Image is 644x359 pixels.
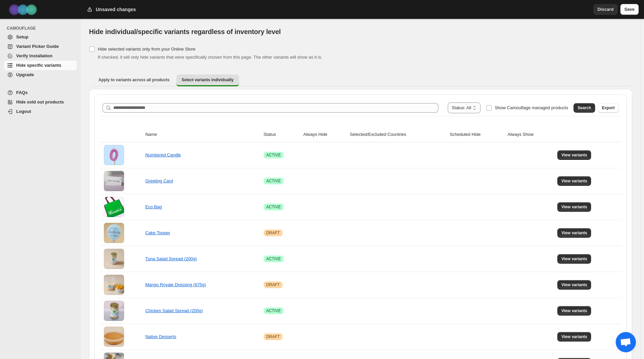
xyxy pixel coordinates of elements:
span: Save [624,6,635,13]
button: View variants [557,202,591,212]
button: View variants [557,228,591,238]
a: Cake Topper [145,230,170,235]
a: Mango Royale Dressing (675g) [145,282,206,287]
button: Save [620,4,639,15]
span: Discard [597,6,614,13]
h2: Unsaved changes [96,6,136,13]
button: View variants [557,176,591,186]
button: Export [598,103,619,113]
th: Status [262,127,301,142]
button: Apply to variants across all products [93,74,175,85]
span: View variants [561,178,587,184]
span: Logout [16,109,31,114]
span: Hide specific variants [16,63,61,68]
a: Open chat [616,332,636,352]
button: View variants [557,150,591,160]
span: FAQs [16,90,28,95]
span: If checked, it will only hide variants that were specifically chosen from this page. The other va... [98,55,322,60]
span: View variants [561,152,587,158]
span: ACTIVE [266,178,281,184]
span: ACTIVE [266,256,281,262]
a: Chicken Salad Spread (200g) [145,308,203,313]
th: Name [143,127,262,142]
a: Greeting Card [145,178,173,183]
a: Native Desserts [145,334,176,339]
img: Native Desserts [104,327,124,347]
a: Variant Picker Guide [4,42,77,51]
span: Select variants individually [182,77,234,83]
span: Variant Picker Guide [16,44,59,49]
span: Show Camouflage managed products [495,105,568,110]
span: Verify Installation [16,53,53,58]
th: Always Hide [301,127,348,142]
span: Hide sold out products [16,99,64,104]
a: Eco Bag [145,204,162,209]
a: Setup [4,32,77,42]
span: ACTIVE [266,308,281,313]
button: View variants [557,280,591,290]
button: View variants [557,254,591,264]
button: View variants [557,332,591,341]
span: Search [578,105,591,111]
span: DRAFT [266,230,280,236]
a: Hide specific variants [4,61,77,70]
a: Hide sold out products [4,97,77,107]
span: View variants [561,308,587,313]
span: Upgrade [16,72,34,77]
a: Numbered Candle [145,152,181,157]
a: Upgrade [4,70,77,80]
img: Numbered Candle [104,145,124,165]
button: Select variants individually [176,74,239,86]
img: Greeting Card [104,171,124,191]
a: Logout [4,107,77,116]
img: Chicken Salad Spread (200g) [104,301,124,321]
img: Eco Bag [104,197,124,217]
a: Verify Installation [4,51,77,61]
button: View variants [557,306,591,316]
th: Selected/Excluded Countries [348,127,448,142]
span: ACTIVE [266,152,281,158]
span: CAMOUFLAGE [7,26,78,31]
img: Mango Royale Dressing (675g) [104,275,124,295]
span: View variants [561,204,587,210]
button: Search [574,103,595,113]
span: DRAFT [266,334,280,339]
span: Hide individual/specific variants regardless of inventory level [89,28,281,35]
span: View variants [561,282,587,288]
img: Cake Topper [104,223,124,243]
span: Export [602,105,615,111]
span: Apply to variants across all products [98,77,170,83]
span: Hide selected variants only from your Online Store [98,47,196,52]
span: View variants [561,334,587,339]
th: Always Show [505,127,555,142]
span: Setup [16,34,28,39]
th: Scheduled Hide [448,127,506,142]
span: View variants [561,230,587,236]
span: View variants [561,256,587,262]
a: FAQs [4,88,77,97]
span: ACTIVE [266,204,281,210]
span: DRAFT [266,282,280,288]
a: Tuna Salad Spread (200g) [145,256,197,261]
button: Discard [593,4,618,15]
img: Tuna Salad Spread (200g) [104,249,124,269]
